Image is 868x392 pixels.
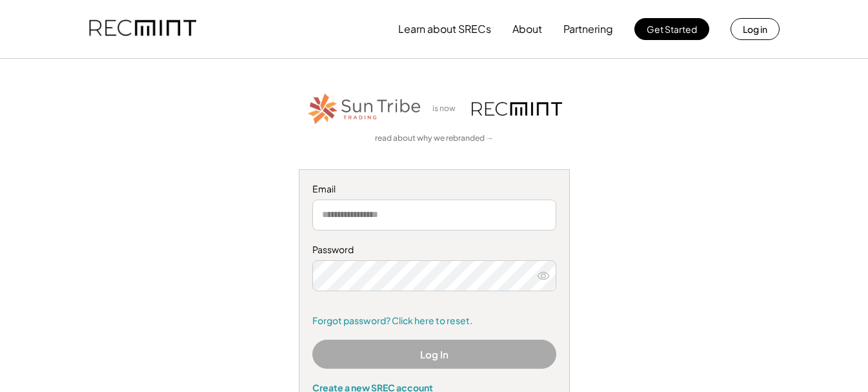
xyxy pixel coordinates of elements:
[312,183,556,196] div: Email
[375,133,494,144] a: read about why we rebranded →
[312,315,556,327] a: Forgot password? Click here to reset.
[89,7,196,51] img: recmint-logotype%403x.png
[472,102,562,116] img: recmint-logotype%403x.png
[563,16,613,42] button: Partnering
[398,16,491,42] button: Learn about SRECs
[731,18,780,40] button: Log in
[312,340,556,369] button: Log In
[429,103,465,114] div: is now
[634,18,709,40] button: Get Started
[512,16,542,42] button: About
[312,243,556,256] div: Password
[307,91,423,127] img: STT_Horizontal_Logo%2B-%2BColor.png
